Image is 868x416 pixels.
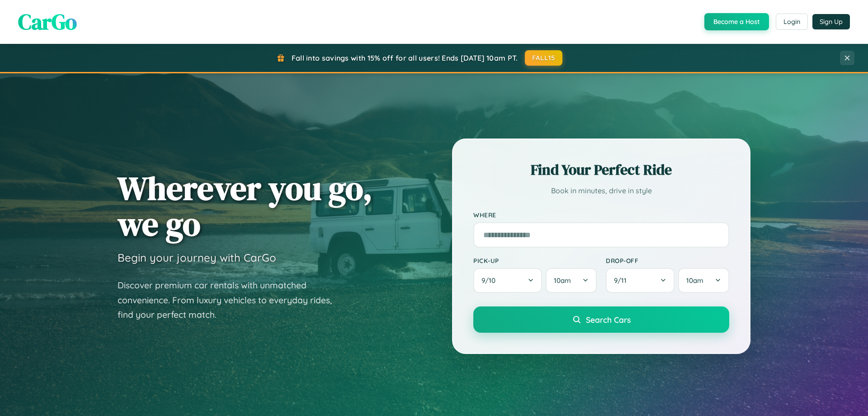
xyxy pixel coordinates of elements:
[678,268,729,293] button: 10am
[118,251,276,264] h3: Begin your journey with CarGo
[292,53,518,62] span: Fall into savings with 15% off for all users! Ends [DATE] 10am PT.
[18,7,77,37] span: CarGo
[776,14,808,30] button: Login
[606,257,729,264] label: Drop-off
[473,268,542,293] button: 9/10
[606,268,675,293] button: 9/11
[473,160,729,180] h2: Find Your Perfect Ride
[118,170,373,242] h1: Wherever you go, we go
[586,315,631,325] span: Search Cars
[614,276,631,285] span: 9 / 11
[546,268,597,293] button: 10am
[525,50,563,66] button: FALL15
[473,184,729,197] p: Book in minutes, drive in style
[704,13,769,30] button: Become a Host
[481,276,500,285] span: 9 / 10
[554,276,571,285] span: 10am
[118,278,344,322] p: Discover premium car rentals with unmatched convenience. From luxury vehicles to everyday rides, ...
[473,211,729,219] label: Where
[812,14,850,29] button: Sign Up
[686,276,703,285] span: 10am
[473,306,729,333] button: Search Cars
[473,257,597,264] label: Pick-up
